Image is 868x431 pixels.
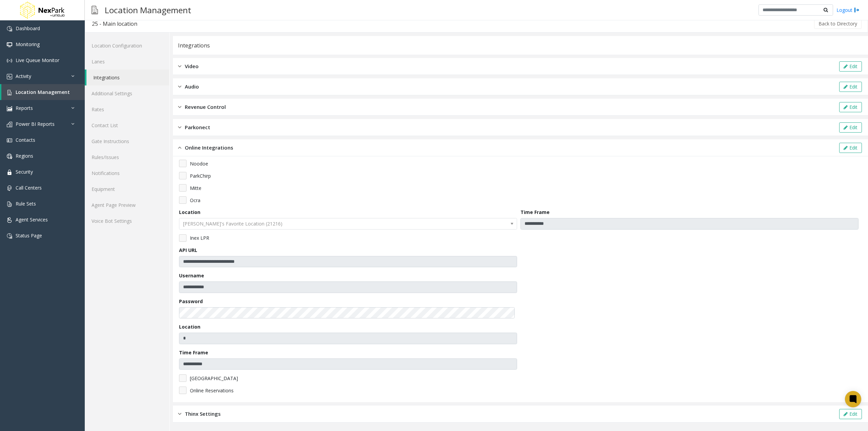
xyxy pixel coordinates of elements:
[190,234,209,241] span: Inex LPR
[7,106,12,111] img: 'icon'
[179,298,203,305] label: Password
[16,169,33,175] span: Security
[185,410,221,418] span: Thinx Settings
[190,197,200,204] span: Ocra
[185,144,233,152] span: Online Integrations
[839,143,862,153] button: Edit
[85,54,169,70] a: Lanes
[190,375,238,382] span: [GEOGRAPHIC_DATA]
[7,90,12,95] img: 'icon'
[520,209,550,216] label: Time Frame
[7,217,12,223] img: 'icon'
[7,233,12,239] img: 'icon'
[7,122,12,127] img: 'icon'
[16,89,70,95] span: Location Management
[86,70,169,85] a: Integrations
[101,2,195,18] h3: Location Management
[16,184,42,191] span: Call Centers
[178,144,181,152] img: opened
[839,409,862,419] button: Edit
[7,42,12,47] img: 'icon'
[85,133,169,149] a: Gate Instructions
[7,170,12,175] img: 'icon'
[190,387,234,394] span: Online Reservations
[854,6,860,14] img: logout
[16,216,48,223] span: Agent Services
[178,123,181,131] img: closed
[1,84,85,100] a: Location Management
[185,123,210,131] span: Parkonect
[178,83,181,91] img: closed
[85,213,169,229] a: Voice Bot Settings
[7,154,12,159] img: 'icon'
[839,61,862,72] button: Edit
[190,184,201,192] span: Mitte
[814,19,862,29] button: Back to Directory
[179,272,204,279] label: Username
[190,172,211,179] span: ParkChirp
[85,38,169,54] a: Location Configuration
[85,181,169,197] a: Equipment
[179,323,200,330] label: Location
[178,41,210,50] div: Integrations
[85,101,169,117] a: Rates
[16,137,35,143] span: Contacts
[16,57,59,63] span: Live Queue Monitor
[179,349,208,356] label: Time Frame
[839,102,862,112] button: Edit
[16,73,31,79] span: Activity
[92,19,137,28] div: 25 - Main location
[16,105,33,111] span: Reports
[16,153,33,159] span: Regions
[178,103,181,111] img: closed
[185,83,199,91] span: Audio
[92,2,98,18] img: pageIcon
[7,58,12,63] img: 'icon'
[185,62,199,70] span: Video
[179,247,197,254] label: API URL
[839,82,862,92] button: Edit
[7,26,12,32] img: 'icon'
[7,201,12,207] img: 'icon'
[16,232,42,239] span: Status Page
[190,160,208,167] span: Noodoe
[185,103,226,111] span: Revenue Control
[16,200,36,207] span: Rule Sets
[839,122,862,133] button: Edit
[836,6,860,14] a: Logout
[85,197,169,213] a: Agent Page Preview
[179,209,200,216] label: Location
[85,117,169,133] a: Contact List
[85,149,169,165] a: Rules/Issues
[85,165,169,181] a: Notifications
[16,121,55,127] span: Power BI Reports
[178,62,181,70] img: closed
[7,138,12,143] img: 'icon'
[16,41,40,47] span: Monitoring
[85,85,169,101] a: Additional Settings
[7,185,12,191] img: 'icon'
[7,74,12,79] img: 'icon'
[16,25,40,32] span: Dashboard
[178,410,181,418] img: closed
